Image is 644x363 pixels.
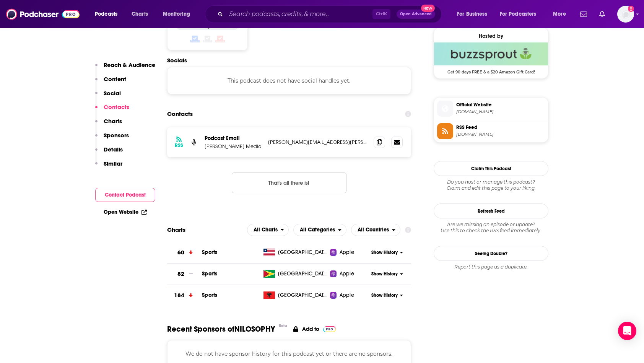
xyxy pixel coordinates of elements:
a: [GEOGRAPHIC_DATA] [260,249,330,256]
a: [GEOGRAPHIC_DATA] [260,291,330,299]
p: [PERSON_NAME][EMAIL_ADDRESS][PERSON_NAME][DOMAIN_NAME] [268,139,368,145]
button: Show History [369,271,406,277]
button: Content [95,75,126,90]
a: 82 [167,264,202,285]
a: Charts [127,8,153,20]
button: Show History [369,249,406,256]
button: Contacts [95,103,129,117]
div: This podcast does not have social handles yet. [167,67,411,94]
span: buzzsprout.com [456,109,545,115]
a: Official Website[DOMAIN_NAME] [437,101,545,117]
button: open menu [247,224,289,236]
button: open menu [452,8,497,20]
span: Show History [371,292,398,299]
h2: Categories [293,224,346,236]
h3: 60 [177,248,184,257]
h3: 184 [174,291,184,300]
a: 184 [167,285,202,306]
a: Apple [330,270,369,278]
span: Official Website [456,101,545,108]
a: Seeing Double? [434,246,548,261]
button: Show profile menu [617,6,634,23]
span: Podcasts [95,9,117,20]
h2: Charts [167,226,185,233]
span: Recent Sponsors of NILOSOPHY [167,324,275,334]
p: Contacts [104,103,129,111]
button: Sponsors [95,132,129,146]
p: Social [104,90,121,97]
span: Guyana [278,270,328,278]
a: Show notifications dropdown [596,8,608,21]
a: Add to [293,324,336,334]
span: Show History [371,249,398,256]
a: RSS Feed[DOMAIN_NAME] [437,123,545,139]
button: Claim This Podcast [434,161,548,176]
span: All Charts [254,227,278,233]
button: open menu [548,8,576,20]
a: Sports [202,292,217,298]
span: For Podcasters [500,9,537,20]
button: Reach & Audience [95,61,155,75]
span: Do you host or manage this podcast? [434,179,548,185]
span: Show History [371,271,398,277]
a: Apple [330,291,369,299]
button: Charts [95,117,122,132]
button: Refresh Feed [434,203,548,218]
p: Details [104,146,123,153]
h2: Countries [351,224,400,236]
h2: Platforms [247,224,289,236]
button: Show History [369,292,406,299]
span: RSS Feed [456,124,545,131]
a: Open Website [104,209,147,215]
div: Open Intercom Messenger [618,322,636,340]
h3: RSS [175,142,183,148]
p: Add to [302,326,319,332]
span: Ctrl K [372,9,390,19]
div: Search podcasts, credits, & more... [212,5,449,23]
div: Beta [279,323,287,328]
img: Pro Logo [323,326,336,332]
img: Podchaser - Follow, Share and Rate Podcasts [6,7,80,21]
p: We do not have sponsor history for this podcast yet or there are no sponsors. [177,350,402,358]
svg: Add a profile image [628,6,634,12]
button: open menu [89,8,127,20]
img: User Profile [617,6,634,23]
button: Similar [95,160,122,174]
img: Buzzsprout Deal: Get 90 days FREE & a $20 Amazon Gift Card! [434,42,548,65]
p: Charts [104,117,122,125]
a: Sports [202,270,217,277]
a: [GEOGRAPHIC_DATA] [260,270,330,278]
span: Albania [278,291,328,299]
p: Podcast Email [205,135,262,142]
span: Open Advanced [400,12,432,16]
a: Show notifications dropdown [577,8,590,21]
input: Search podcasts, credits, & more... [226,8,372,20]
span: Logged in as dkcsports [617,6,634,23]
div: Claim and edit this page to your liking. [434,179,548,191]
h2: Socials [167,57,411,64]
a: Sports [202,249,217,256]
span: Apple [340,249,354,256]
button: open menu [158,8,200,20]
a: Buzzsprout Deal: Get 90 days FREE & a $20 Amazon Gift Card! [434,42,548,74]
button: Open AdvancedNew [397,10,435,19]
span: More [553,9,566,20]
p: Content [104,75,126,83]
span: All Countries [358,227,389,233]
div: Report this page as a duplicate. [434,264,548,270]
button: Social [95,90,121,104]
div: Are we missing an episode or update? Use this to check the RSS feed immediately. [434,221,548,234]
span: feeds.buzzsprout.com [456,132,545,137]
a: 60 [167,242,202,263]
span: Liberia [278,249,328,256]
button: open menu [495,8,548,20]
h2: Contacts [167,107,193,121]
span: Apple [340,291,354,299]
button: Details [95,146,123,160]
span: Charts [132,9,148,20]
button: Contact Podcast [95,188,155,202]
a: Apple [330,249,369,256]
